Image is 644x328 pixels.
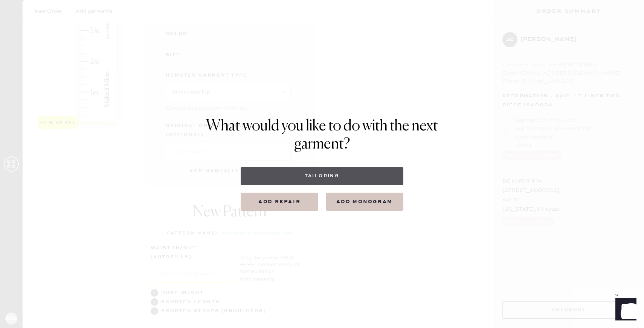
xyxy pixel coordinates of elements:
[206,117,438,153] h1: What would you like to do with the next garment?
[241,167,403,185] button: Tailoring
[241,193,318,211] button: Add repair
[608,294,641,326] iframe: Front Chat
[326,193,403,211] button: add monogram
